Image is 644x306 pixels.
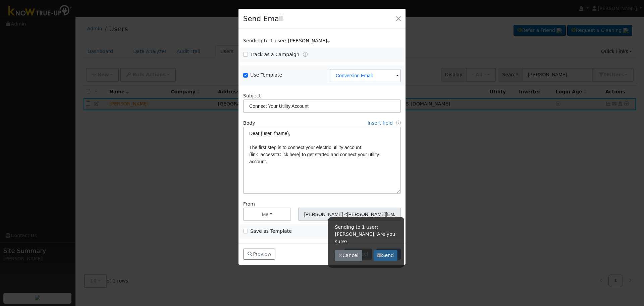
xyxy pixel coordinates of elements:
[250,51,299,58] label: Track as a Campaign
[250,228,292,235] label: Save as Template
[240,37,405,44] div: Show users
[373,250,398,261] button: Send
[243,208,291,221] button: Me
[396,120,401,126] a: Fields
[243,201,255,208] label: From
[368,120,393,126] a: Insert field
[243,52,248,57] input: Track as a Campaign
[250,72,282,79] label: Use Template
[335,250,362,261] button: Cancel
[243,120,255,127] label: Body
[243,229,248,233] input: Save as Template
[330,69,401,82] input: Select a Template
[303,52,308,57] a: Tracking Campaigns
[335,224,397,245] p: Sending to 1 user: [PERSON_NAME]. Are you sure?
[243,13,283,24] h4: Send Email
[243,73,248,78] input: Use Template
[243,249,275,260] button: Preview
[243,92,261,99] label: Subject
